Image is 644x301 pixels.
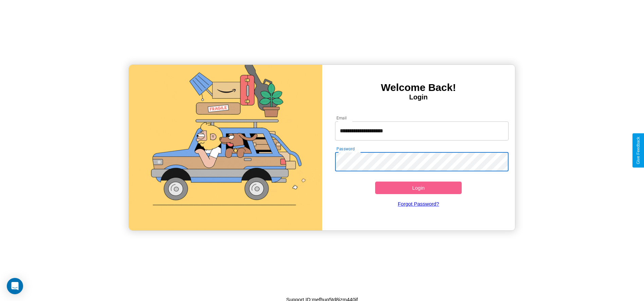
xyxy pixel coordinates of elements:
label: Password [336,146,354,152]
h3: Welcome Back! [322,82,515,93]
button: Login [375,182,462,194]
div: Give Feedback [636,137,641,164]
label: Email [336,115,347,121]
div: Open Intercom Messenger [7,278,23,294]
img: gif [129,65,322,230]
h4: Login [322,93,515,101]
a: Forgot Password? [332,194,505,213]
